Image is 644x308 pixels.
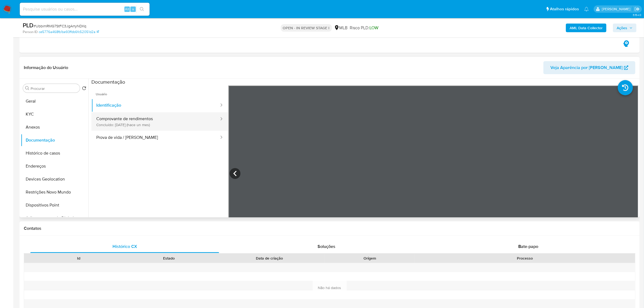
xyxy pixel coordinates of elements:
button: Endereços [21,160,88,173]
button: Veja Aparência por [PERSON_NAME] [543,61,635,74]
div: MLB [334,25,348,31]
span: Histórico CX [113,243,137,250]
span: Alt [125,6,129,12]
span: Bate-papo [518,243,538,250]
button: Adiantamentos de Dinheiro [21,212,88,225]
b: AML Data Collector [570,24,603,32]
span: s [132,6,134,12]
button: Histórico de casos [21,147,88,160]
div: Estado [127,255,210,261]
b: Person ID [23,30,38,34]
span: Risco PLD: [350,25,379,31]
span: Soluções [318,243,335,250]
b: PLD [23,21,34,30]
button: KYC [21,108,88,121]
div: Origem [329,255,411,261]
input: Procurar [31,86,78,91]
span: Ações [617,24,627,32]
h1: Contatos [24,226,635,231]
a: Sair [634,6,640,12]
button: Retornar ao pedido padrão [82,86,86,92]
button: Devices Geolocation [21,173,88,186]
span: 3.154.0 [633,13,641,17]
button: AML Data Collector [566,24,606,32]
input: Pesquise usuários ou casos... [20,6,150,13]
button: Restrições Novo Mundo [21,186,88,199]
button: Documentação [21,134,88,147]
h1: Informação do Usuário [24,65,68,70]
button: Dispositivos Point [21,199,88,212]
div: Processo [419,255,631,261]
span: Atalhos rápidos [550,6,579,12]
p: jhonata.costa@mercadolivre.com [602,6,632,12]
button: search-icon [136,5,147,13]
p: OPEN - IN REVIEW STAGE I [281,24,332,32]
button: Anexos [21,121,88,134]
div: Data de criação [218,255,321,261]
span: LOW [370,25,379,31]
span: # UbbimRMG7StFC3JgArryNDKq [34,23,86,29]
a: Notificações [584,7,589,11]
span: Veja Aparência por [PERSON_NAME] [550,61,623,74]
button: Geral [21,95,88,108]
div: Id [37,255,120,261]
button: Ações [613,24,636,32]
button: Procurar [25,86,29,90]
a: ce5776a468fb1be93ffdb6fc52051d2a [39,30,99,34]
